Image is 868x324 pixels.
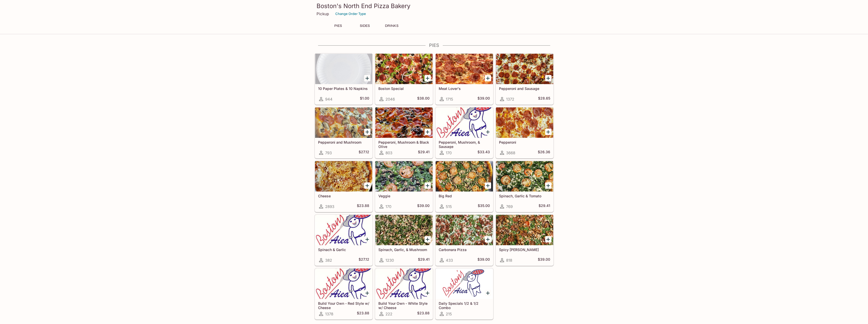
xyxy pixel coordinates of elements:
div: Veggie [375,161,433,192]
button: Add Daily Specials 1/2 & 1/2 Combo [485,290,491,296]
h5: $23.88 [357,311,369,317]
h5: Spinach, Garlic, & Mushroom [378,247,430,252]
a: Build Your Own - White Style w/ Cheese222$23.88 [375,268,433,319]
h5: $26.36 [538,150,550,156]
a: Pepperoni and Sausage1372$28.65 [496,53,553,105]
h5: $28.65 [538,96,550,102]
div: Meat Lover's [436,54,493,84]
span: 170 [385,204,391,209]
div: Spinach & Garlic [315,215,372,245]
h5: Pepperoni, Mushroom & Black Olive [378,140,430,148]
a: Pepperoni and Mushroom793$27.12 [315,107,373,158]
button: SIDES [354,22,376,29]
h5: $27.12 [359,150,369,156]
h5: $35.00 [478,203,490,209]
span: 433 [446,258,453,263]
h5: $39.00 [477,96,490,102]
button: Add 10 Paper Plates & 10 Napkins [364,75,371,81]
p: Pickup [317,11,329,16]
div: Spinach, Garlic, & Mushroom [375,215,433,245]
span: 222 [385,312,392,316]
div: Pepperoni, Mushroom & Black Olive [375,107,433,138]
h5: $39.00 [477,257,490,263]
a: Meat Lover's1715$39.00 [435,53,493,105]
span: 769 [506,204,513,209]
h5: Meat Lover's [439,86,490,91]
button: Add Pepperoni [545,129,551,135]
h5: $39.00 [417,203,430,209]
button: Add Spicy Jenny [545,236,551,242]
h5: $29.41 [418,257,430,263]
div: Pepperoni and Sausage [496,54,553,84]
h5: $39.00 [538,257,550,263]
button: PIES [327,22,349,29]
a: Pepperoni, Mushroom, & Sausage170$33.43 [435,107,493,158]
span: 1372 [506,97,514,102]
a: Spinach, Garlic, & Mushroom1230$29.41 [375,215,433,266]
button: Add Spinach, Garlic, & Mushroom [424,236,431,242]
button: Add Boston Special [424,75,431,81]
div: Spinach, Garlic & Tomato [496,161,553,192]
div: Build Your Own - Red Style w/ Cheese [315,269,372,299]
button: Add Build Your Own - Red Style w/ Cheese [364,290,371,296]
h5: $29.41 [418,150,430,156]
div: Pepperoni, Mushroom, & Sausage [436,107,493,138]
h3: Boston's North End Pizza Bakery [317,2,552,10]
a: 10 Paper Plates & 10 Napkins944$1.00 [315,53,373,105]
div: Carbonara Pizza [436,215,493,245]
span: 2893 [325,204,334,209]
a: Spinach & Garlic382$27.12 [315,215,373,266]
div: Pepperoni and Mushroom [315,107,372,138]
div: 10 Paper Plates & 10 Napkins [315,54,372,84]
span: 1715 [446,97,453,102]
div: Boston Special [375,54,433,84]
span: 818 [506,258,512,263]
span: 1230 [385,258,394,263]
span: 215 [446,312,452,316]
button: Add Veggie [424,182,431,189]
button: Add Pepperoni and Mushroom [364,129,371,135]
button: Add Pepperoni and Sausage [545,75,551,81]
h5: $33.43 [477,150,490,156]
span: 1378 [325,312,333,316]
button: Add Build Your Own - White Style w/ Cheese [424,290,431,296]
div: Daily Specials 1/2 & 1/2 Combo [436,269,493,299]
button: Add Meat Lover's [485,75,491,81]
h5: Big Red [439,194,490,198]
h4: PIES [315,43,554,48]
div: Big Red [436,161,493,192]
div: Spicy Jenny [496,215,553,245]
h5: Spinach & Garlic [318,247,369,252]
button: Add Spinach, Garlic & Tomato [545,182,551,189]
h5: Build Your Own - White Style w/ Cheese [378,301,430,310]
h5: Build Your Own - Red Style w/ Cheese [318,301,369,310]
a: Daily Specials 1/2 & 1/2 Combo215 [435,268,493,319]
span: 2046 [385,97,395,102]
a: Veggie170$39.00 [375,161,433,212]
button: Add Carbonara Pizza [485,236,491,242]
button: Add Spinach & Garlic [364,236,371,242]
h5: $1.00 [360,96,369,102]
h5: $23.88 [357,203,369,209]
span: 382 [325,258,332,263]
span: 803 [385,150,392,155]
button: Add Cheese [364,182,371,189]
a: Carbonara Pizza433$39.00 [435,215,493,266]
a: Cheese2893$23.88 [315,161,373,212]
h5: Carbonara Pizza [439,247,490,252]
a: Spicy [PERSON_NAME]818$39.00 [496,215,553,266]
a: Build Your Own - Red Style w/ Cheese1378$23.88 [315,268,373,319]
h5: $29.41 [539,203,550,209]
h5: Pepperoni and Mushroom [318,140,369,144]
h5: Veggie [378,194,430,198]
a: Pepperoni3668$26.36 [496,107,553,158]
span: 944 [325,97,333,102]
button: Add Pepperoni, Mushroom & Black Olive [424,129,431,135]
button: Change Order Type [333,10,368,18]
h5: Spicy [PERSON_NAME] [499,247,550,252]
div: Cheese [315,161,372,192]
button: Add Pepperoni, Mushroom, & Sausage [485,129,491,135]
h5: Daily Specials 1/2 & 1/2 Combo [439,301,490,310]
div: Pepperoni [496,107,553,138]
div: Build Your Own - White Style w/ Cheese [375,269,433,299]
